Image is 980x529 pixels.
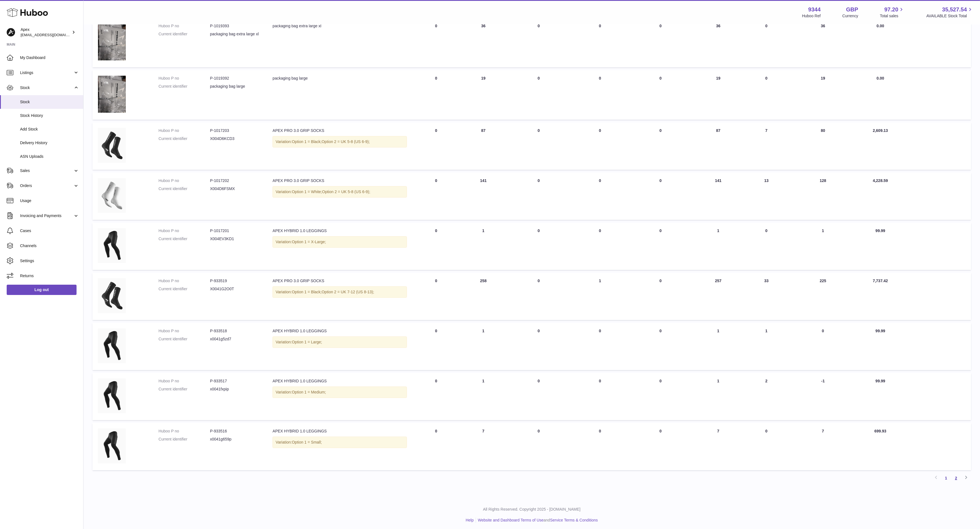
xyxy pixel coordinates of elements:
[745,70,788,120] td: 0
[21,33,82,37] span: [EMAIL_ADDRESS][DOMAIN_NAME]
[272,429,407,434] div: APEX HYBRID 1.0 LEGGINGS
[745,323,788,370] td: 1
[692,173,745,220] td: 141
[272,178,407,183] div: APEX PRO 3.0 GRIP SOCKS
[210,278,262,284] dd: P-933519
[941,473,951,483] a: 1
[272,23,407,29] div: packaging bag extra large xl
[272,278,407,284] div: APEX PRO 3.0 GRIP SOCKS
[571,273,630,320] td: 1
[745,223,788,270] td: 0
[98,178,126,213] img: product image
[159,186,210,191] dt: Current identifier
[659,228,662,233] span: 0
[159,387,210,392] dt: Current identifier
[210,336,262,342] dd: x0041g5zd7
[272,437,407,448] div: Variation:
[159,76,210,81] dt: Huboo P no
[926,6,973,19] a: 35,527.54 AVAILABLE Stock Total
[210,228,262,233] dd: P-1017201
[875,429,886,433] span: 699.93
[322,290,374,294] span: Option 2 = UK 7-12 (US 8-13);
[159,84,210,89] dt: Current identifier
[292,340,322,344] span: Option 1 = Large;
[210,31,262,37] dd: packaging bag extra large xl
[159,228,210,233] dt: Huboo P no
[210,437,262,442] dd: x0041g659p
[873,178,888,183] span: 4,228.59
[292,240,326,244] span: Option 1 = X-Large;
[745,122,788,170] td: 7
[210,387,262,392] dd: x0041fxpip
[880,13,905,19] span: Total sales
[20,258,79,264] span: Settings
[788,70,858,120] td: 19
[159,437,210,442] dt: Current identifier
[507,18,570,67] td: 0
[98,228,126,263] img: product image
[322,139,370,144] span: Option 2 = UK 5-8 (US 6-9);
[460,273,507,320] td: 258
[210,328,262,334] dd: P-933518
[88,507,976,512] p: All Rights Reserved. Copyright 2025 - [DOMAIN_NAME]
[21,27,71,38] div: Apex
[745,18,788,67] td: 0
[876,24,884,28] span: 0.00
[788,273,858,320] td: 225
[460,323,507,370] td: 1
[272,136,407,147] div: Variation:
[20,213,73,218] span: Invoicing and Payments
[159,378,210,384] dt: Huboo P no
[659,76,662,80] span: 0
[507,273,570,320] td: 0
[788,122,858,170] td: 80
[98,278,126,313] img: product image
[412,273,460,320] td: 0
[846,6,858,13] strong: GBP
[272,186,407,198] div: Variation:
[98,23,126,60] img: product image
[692,273,745,320] td: 257
[412,423,460,470] td: 0
[292,440,322,444] span: Option 1 = Small;
[876,379,885,383] span: 99.99
[507,223,570,270] td: 0
[788,323,858,370] td: 0
[926,13,973,19] span: AVAILABLE Stock Total
[659,429,662,433] span: 0
[550,518,598,522] a: Service Terms & Conditions
[159,178,210,183] dt: Huboo P no
[20,140,79,146] span: Delivery History
[412,373,460,420] td: 0
[159,429,210,434] dt: Huboo P no
[272,387,407,398] div: Variation:
[98,328,126,363] img: product image
[272,336,407,348] div: Variation:
[292,139,322,144] span: Option 1 = Black;
[159,336,210,342] dt: Current identifier
[571,122,630,170] td: 0
[745,423,788,470] td: 0
[692,373,745,420] td: 1
[692,323,745,370] td: 1
[876,228,885,233] span: 99.99
[412,18,460,67] td: 0
[210,23,262,29] dd: P-1019393
[20,127,79,132] span: Add Stock
[210,429,262,434] dd: P-933516
[272,128,407,133] div: APEX PRO 3.0 GRIP SOCKS
[692,423,745,470] td: 7
[292,390,326,394] span: Option 1 = Medium;
[7,285,77,295] a: Log out
[873,279,888,283] span: 7,737.42
[210,378,262,384] dd: P-933517
[412,323,460,370] td: 0
[272,236,407,248] div: Variation:
[571,323,630,370] td: 0
[745,173,788,220] td: 13
[412,223,460,270] td: 0
[460,18,507,67] td: 36
[159,286,210,292] dt: Current identifier
[272,328,407,334] div: APEX HYBRID 1.0 LEGGINGS
[20,228,79,233] span: Cases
